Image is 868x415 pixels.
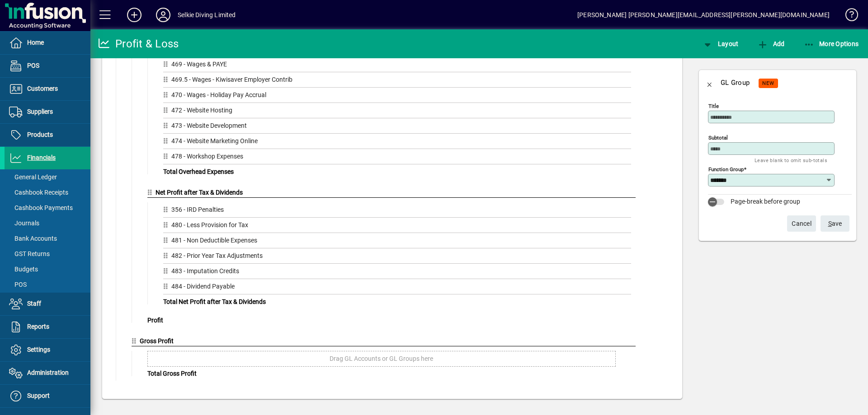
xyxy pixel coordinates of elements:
[755,36,787,52] button: Add
[147,370,197,377] span: Total Gross Profit
[9,204,73,211] span: Cashbook Payments
[5,316,90,338] a: Reports
[5,185,90,200] a: Cashbook Receipts
[27,85,58,92] span: Customers
[27,131,53,138] span: Products
[693,36,748,52] app-page-header-button: View chart layout
[163,60,631,72] div: 469 - Wages & PAYE
[27,323,49,330] span: Reports
[27,39,44,46] span: Home
[27,108,53,115] span: Suppliers
[708,166,744,173] mat-label: Function Group
[731,198,800,205] span: Page-break before group
[708,135,728,141] mat-label: Subtotal
[120,7,149,23] button: Add
[163,136,631,149] div: 474 - Website Marketing Online
[27,392,50,399] span: Support
[9,266,38,273] span: Budgets
[9,281,27,288] span: POS
[828,220,832,227] span: S
[27,300,41,307] span: Staff
[828,216,842,231] span: ave
[700,36,741,52] button: Layout
[9,189,68,196] span: Cashbook Receipts
[27,346,50,353] span: Settings
[699,72,721,93] button: Back
[839,2,857,31] a: Knowledge Base
[5,55,90,77] a: POS
[802,36,861,52] button: More Options
[163,205,631,218] div: 356 - IRD Penalties
[577,8,830,22] div: [PERSON_NAME] [PERSON_NAME][EMAIL_ADDRESS][PERSON_NAME][DOMAIN_NAME]
[9,235,57,242] span: Bank Accounts
[9,219,39,227] span: Journals
[5,362,90,384] a: Administration
[163,90,631,103] div: 470 - Wages - Holiday Pay Accrual
[5,385,90,407] a: Support
[757,40,784,47] span: Add
[27,154,56,161] span: Financials
[5,101,90,123] a: Suppliers
[721,75,750,90] div: GL Group
[163,106,631,118] div: 472 - Website Hosting
[5,293,90,315] a: Staff
[163,168,234,175] span: Total Overhead Expenses
[804,40,859,47] span: More Options
[163,266,631,279] div: 483 - Imputation Credits
[5,261,90,277] a: Budgets
[163,75,631,88] div: 469.5 - Wages - Kiwisaver Employer Contrib
[755,155,827,165] mat-hint: Leave blank to omit sub-totals
[97,37,179,51] div: Profit & Loss
[163,121,631,134] div: 473 - Website Development
[702,40,738,47] span: Layout
[792,216,811,231] span: Cancel
[5,246,90,261] a: GST Returns
[147,317,163,324] span: Profit
[27,369,69,376] span: Administration
[5,124,90,146] a: Products
[5,78,90,100] a: Customers
[163,251,631,264] div: 482 - Prior Year Tax Adjustments
[708,103,719,109] mat-label: Title
[163,236,631,248] div: 481 - Non Deductible Expenses
[163,220,631,233] div: 480 - Less Provision for Tax
[156,189,243,196] span: Net Profit after Tax & Dividends
[762,80,774,86] span: NEW
[27,62,39,69] span: POS
[5,200,90,215] a: Cashbook Payments
[5,215,90,231] a: Journals
[9,250,50,257] span: GST Returns
[163,298,266,305] span: Total Net Profit after Tax & Dividends
[178,8,236,22] div: Selkie Diving Limited
[5,32,90,54] a: Home
[9,173,57,181] span: General Ledger
[147,351,616,367] span: Drag GL Accounts or GL Groups here
[163,282,631,294] div: 484 - Dividend Payable
[163,152,631,164] div: 478 - Workshop Expenses
[5,277,90,292] a: POS
[5,231,90,246] a: Bank Accounts
[140,337,174,345] span: Gross Profit
[821,215,849,232] button: Save
[5,169,90,185] a: General Ledger
[5,339,90,361] a: Settings
[787,215,816,232] button: Cancel
[149,7,178,23] button: Profile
